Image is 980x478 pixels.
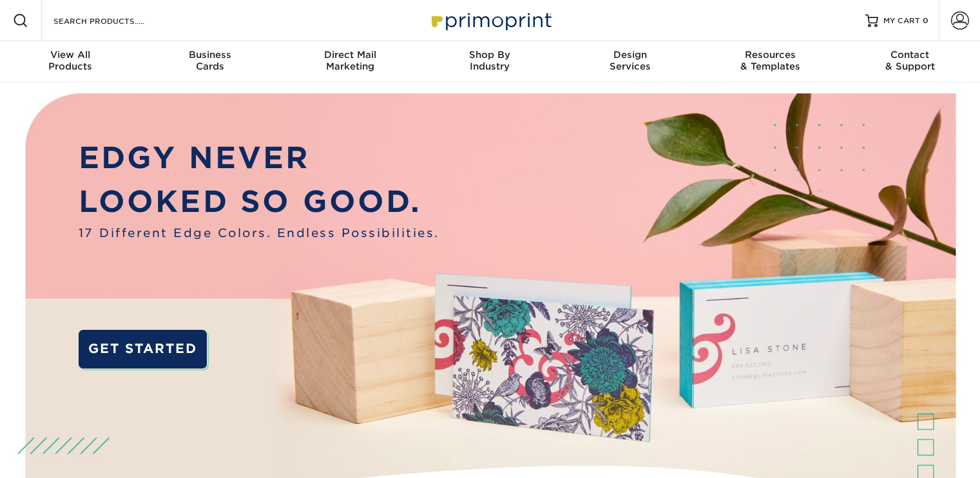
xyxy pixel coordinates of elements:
input: SEARCH PRODUCTS..... [52,13,178,28]
div: Services [560,49,700,72]
span: Contact [840,49,980,61]
span: Shop By [420,49,560,61]
a: BusinessCards [140,41,280,82]
span: 17 Different Edge Colors. Endless Possibilities. [79,224,439,242]
div: & Support [840,49,980,72]
p: LOOKED SO GOOD. [79,180,439,224]
div: Industry [420,49,560,72]
a: Shop ByIndustry [420,41,560,82]
a: DesignServices [560,41,700,82]
a: Contact& Support [840,41,980,82]
span: Design [560,49,700,61]
div: Cards [140,49,280,72]
div: Marketing [280,49,420,72]
span: Direct Mail [280,49,420,61]
img: Primoprint [426,6,555,34]
a: Direct MailMarketing [280,41,420,82]
span: Resources [700,49,840,61]
div: & Templates [700,49,840,72]
a: Resources& Templates [700,41,840,82]
span: Business [140,49,280,61]
span: MY CART [883,15,920,26]
span: 0 [923,16,928,25]
p: EDGY NEVER [79,136,439,180]
a: GET STARTED [79,330,207,368]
